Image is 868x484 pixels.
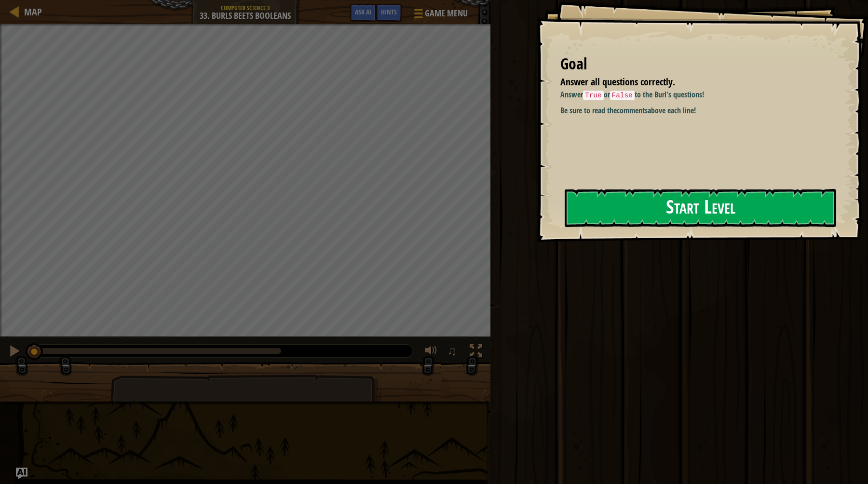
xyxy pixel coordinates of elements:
[466,342,486,362] button: Toggle fullscreen
[560,53,834,75] div: Goal
[565,189,836,227] button: Start Level
[583,91,604,100] code: True
[350,4,376,22] button: Ask AI
[617,105,648,116] strong: comments
[16,468,27,479] button: Ask AI
[610,91,635,100] code: False
[421,342,441,362] button: Adjust volume
[560,89,834,101] p: Answer or to the Burl's questions!
[407,4,474,27] button: Game Menu
[19,5,42,18] a: Map
[448,344,457,358] span: ♫
[548,75,832,89] li: Answer all questions correctly.
[446,342,462,362] button: ♫
[381,7,397,16] span: Hints
[24,5,42,18] span: Map
[425,7,468,20] span: Game Menu
[5,342,24,362] button: ⌘ + P: Pause
[560,75,675,88] span: Answer all questions correctly.
[560,105,834,116] p: Be sure to read the above each line!
[355,7,371,16] span: Ask AI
